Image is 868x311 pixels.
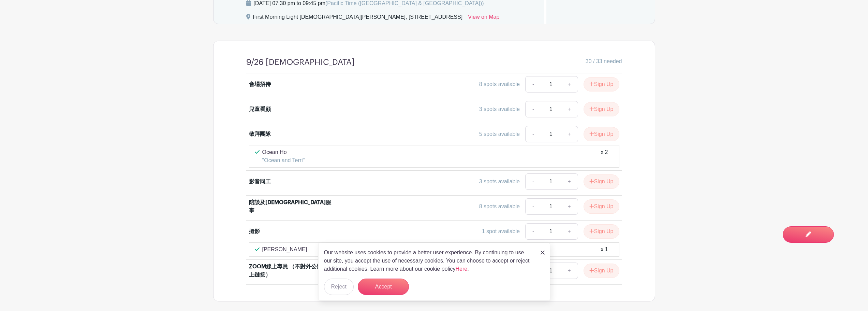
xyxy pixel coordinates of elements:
div: 3 spots available [479,105,520,113]
button: Accept [358,279,409,295]
div: First Morning Light [DEMOGRAPHIC_DATA][PERSON_NAME], [STREET_ADDRESS] [253,13,463,24]
button: Reject [324,279,354,295]
div: 8 spots available [479,202,520,211]
a: View on Map [468,13,499,24]
a: + [561,223,578,240]
a: - [525,126,541,142]
a: Here [456,266,468,272]
div: 5 spots available [479,130,520,138]
a: - [525,173,541,190]
button: Sign Up [584,127,619,141]
div: 會場招待 [249,80,271,88]
a: + [561,263,578,279]
button: Sign Up [584,224,619,239]
a: - [525,198,541,215]
button: Sign Up [584,199,619,214]
h4: 9/26 [DEMOGRAPHIC_DATA] [246,57,355,67]
p: Ocean Ho [262,148,305,156]
p: "Ocean and Terri" [262,156,305,165]
a: - [525,101,541,117]
div: 3 spots available [479,178,520,186]
img: close_button-5f87c8562297e5c2d7936805f587ecaba9071eb48480494691a3f1689db116b3.svg [541,251,545,255]
div: 攝影 [249,227,260,236]
a: + [561,126,578,142]
p: Our website uses cookies to provide a better user experience. By continuing to use our site, you ... [324,249,533,273]
button: Sign Up [584,77,619,91]
a: + [561,101,578,117]
a: + [561,198,578,215]
div: x 2 [601,148,608,165]
span: 30 / 33 needed [586,57,622,66]
div: 8 spots available [479,80,520,88]
div: ZOOM線上專員 （不對外公開有線上鏈接） [249,263,334,279]
div: x 1 [601,245,608,254]
button: Sign Up [584,174,619,189]
div: 陪談及[DEMOGRAPHIC_DATA]服事 [249,198,334,215]
div: 1 spot available [482,227,520,236]
button: Sign Up [584,102,619,116]
button: Sign Up [584,264,619,278]
a: + [561,76,578,93]
div: 敬拜團隊 [249,130,271,138]
div: 兒童看顧 [249,105,271,113]
div: 影音同工 [249,178,271,186]
a: + [561,173,578,190]
p: [PERSON_NAME] [262,245,307,254]
a: - [525,76,541,93]
a: - [525,223,541,240]
span: (Pacific Time ([GEOGRAPHIC_DATA] & [GEOGRAPHIC_DATA])) [325,0,484,6]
